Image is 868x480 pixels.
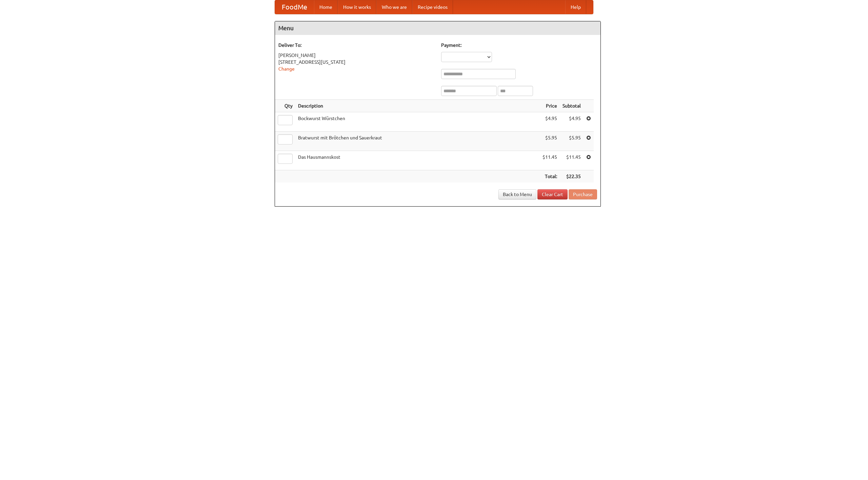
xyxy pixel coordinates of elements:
[295,132,540,151] td: Bratwurst mit Brötchen und Sauerkraut
[498,189,536,199] a: Back to Menu
[569,189,597,199] button: Purchase
[441,42,597,49] h5: Payment:
[540,100,560,112] th: Price
[560,132,584,151] td: $5.95
[275,0,314,14] a: FoodMe
[338,0,376,14] a: How it works
[560,170,584,183] th: $22.35
[275,21,600,35] h4: Menu
[540,132,560,151] td: $5.95
[275,100,295,112] th: Qty
[295,112,540,132] td: Bockwurst Würstchen
[537,189,568,199] a: Clear Cart
[278,59,434,65] div: [STREET_ADDRESS][US_STATE]
[295,151,540,170] td: Das Hausmannskost
[278,66,295,72] a: Change
[540,151,560,170] td: $11.45
[540,170,560,183] th: Total:
[376,0,412,14] a: Who we are
[540,112,560,132] td: $4.95
[560,151,584,170] td: $11.45
[278,52,434,59] div: [PERSON_NAME]
[278,42,434,49] h5: Deliver To:
[565,0,586,14] a: Help
[560,112,584,132] td: $4.95
[314,0,338,14] a: Home
[560,100,584,112] th: Subtotal
[412,0,453,14] a: Recipe videos
[295,100,540,112] th: Description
